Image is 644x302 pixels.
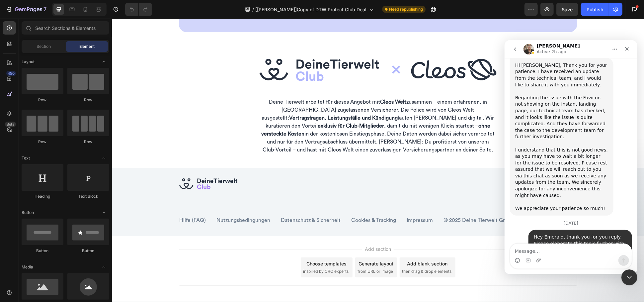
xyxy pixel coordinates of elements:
[6,71,16,76] div: 450
[178,97,286,102] strong: Vertragsfragen, Leistungsfälle und Kündigung
[22,264,33,270] span: Media
[22,97,63,103] div: Row
[290,250,340,256] span: then drag & drop elements
[505,40,637,274] iframe: Intercom live chat
[67,193,109,199] div: Text Block
[581,3,609,16] button: Publish
[79,44,95,50] span: Element
[22,21,109,35] input: Search Sections & Elements
[22,193,63,199] div: Heading
[67,139,109,145] div: Row
[295,199,321,205] a: Impressum
[99,153,109,163] span: Toggle open
[43,5,46,13] p: 7
[3,3,49,16] button: 7
[68,199,94,205] a: Hilfe (FAQ)
[22,139,63,145] div: Row
[252,6,254,13] span: /
[37,44,51,50] span: Section
[295,242,336,249] div: Add blank section
[621,269,637,285] iframe: Intercom live chat
[22,59,35,65] span: Layout
[268,81,294,86] a: Cleos Welt
[246,250,282,256] span: from URL or image
[255,6,366,13] span: [[PERSON_NAME]]Copy of DTW Protect Club Deal
[67,97,109,103] div: Row
[112,19,644,302] iframe: Design area
[250,227,282,234] span: Add section
[247,242,282,249] div: Generate layout
[99,56,109,67] span: Toggle open
[332,198,403,206] p: © 2025 Deine Tierwelt GmbH
[5,122,16,127] div: Beta
[192,250,237,256] span: inspired by CRO experts
[147,40,385,63] img: Deine Tierwelt Club und Cleos Welt Logo
[22,155,30,161] span: Text
[105,199,159,205] a: Nutzungsbedingungen
[148,79,384,135] p: Deine Tierwelt arbeitet für dieses Angebot mit zusammen – einem erfahrenen, in [GEOGRAPHIC_DATA] ...
[206,105,272,110] strong: exklusiv für Club-Mitglieder
[389,6,423,12] span: Need republishing
[562,7,573,12] span: Save
[22,210,34,216] span: Button
[195,242,235,249] div: Choose templates
[556,3,578,16] button: Save
[169,199,229,205] a: Datenschutz & Sicherheit
[99,262,109,272] span: Toggle open
[67,160,127,170] img: Deine Tierwelt Club Logo
[22,248,63,254] div: Button
[67,248,109,254] div: Button
[240,199,284,205] a: Cookies & Tracking
[125,3,152,16] div: Undo/Redo
[99,207,109,218] span: Toggle open
[587,6,603,13] div: Publish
